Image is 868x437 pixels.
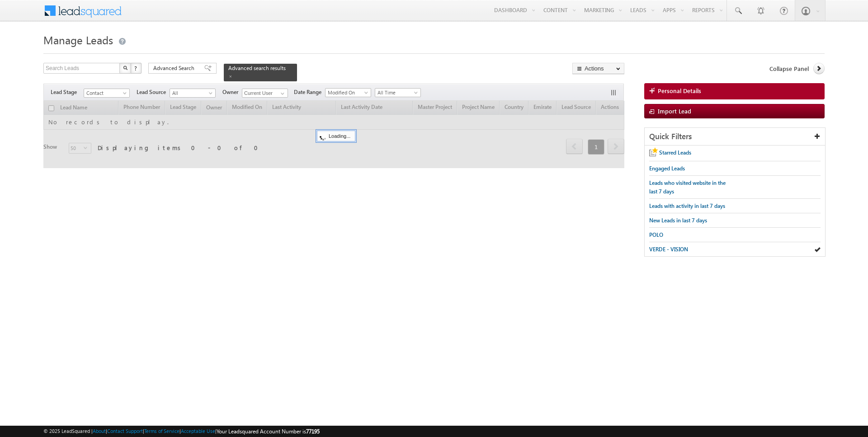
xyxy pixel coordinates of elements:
[649,165,685,172] span: Engaged Leads
[51,88,84,96] span: Lead Stage
[137,88,170,96] span: Lead Source
[144,428,179,434] a: Terms of Service
[572,63,624,74] button: Actions
[43,427,320,436] span: © 2025 LeadSquared | | | | |
[222,88,242,96] span: Owner
[170,89,216,98] a: All
[325,89,368,97] span: Modified On
[649,202,725,209] span: Leads with activity in last 7 days
[228,65,286,71] span: Advanced search results
[84,89,127,97] span: Contact
[153,64,197,72] span: Advanced Search
[317,131,355,141] div: Loading...
[170,89,213,97] span: All
[649,217,707,224] span: New Leads in last 7 days
[649,231,663,238] span: POLO
[649,246,688,253] span: VERDE - VISION
[181,428,215,434] a: Acceptable Use
[375,88,421,97] a: All Time
[123,66,127,70] img: Search
[375,89,418,97] span: All Time
[294,88,325,96] span: Date Range
[769,65,809,73] span: Collapse Panel
[306,428,320,435] span: 77195
[217,428,320,435] span: Your Leadsquared Account Number is
[131,63,142,74] button: ?
[276,89,287,98] a: Show All Items
[645,128,825,146] div: Quick Filters
[325,88,371,97] a: Modified On
[107,428,143,434] a: Contact Support
[84,89,130,98] a: Contact
[644,83,825,99] a: Personal Details
[649,179,726,195] span: Leads who visited website in the last 7 days
[242,89,288,98] input: Type to Search
[43,33,113,47] span: Manage Leads
[134,64,138,72] span: ?
[658,107,691,115] span: Import Lead
[659,149,691,156] span: Starred Leads
[658,87,701,95] span: Personal Details
[93,428,106,434] a: About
